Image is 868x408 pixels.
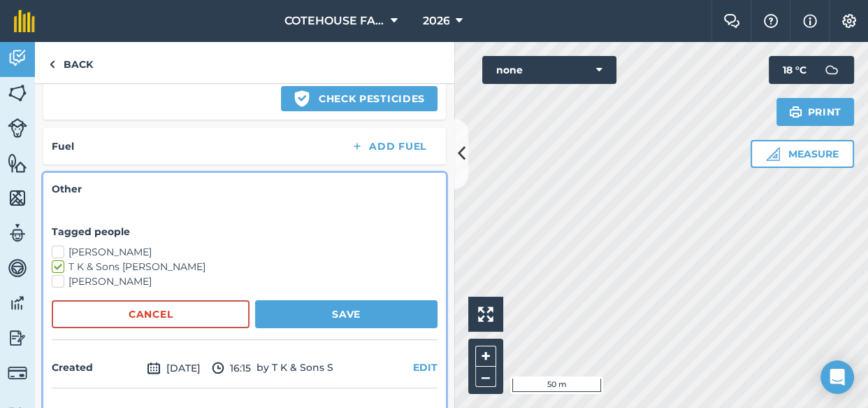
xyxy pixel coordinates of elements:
[8,83,27,104] img: svg+xml;base64,PHN2ZyB4bWxucz0iaHR0cDovL3d3dy53My5vcmcvMjAwMC9zdmciIHdpZHRoPSI1NiIgaGVpZ2h0PSI2MC...
[475,367,496,387] button: –
[803,13,817,29] img: svg+xml;base64,PHN2ZyB4bWxucz0iaHR0cDovL3d3dy53My5vcmcvMjAwMC9zdmciIHdpZHRoPSIxNyIgaGVpZ2h0PSIxNy...
[8,258,27,279] img: svg+xml;base64,PD94bWwgdmVyc2lvbj0iMS4wIiBlbmNvZGluZz0idXRmLTgiPz4KPCEtLSBHZW5lcmF0b3I6IEFkb2JlIE...
[340,136,437,156] button: Add Fuel
[284,13,385,29] span: COTEHOUSE FARM
[8,188,27,209] img: svg+xml;base64,PHN2ZyB4bWxucz0iaHR0cDovL3d3dy53My5vcmcvMjAwMC9zdmciIHdpZHRoPSI1NiIgaGVpZ2h0PSI2MC...
[52,181,437,197] h4: Other
[8,48,27,69] img: svg+xml;base64,PD94bWwgdmVyc2lvbj0iMS4wIiBlbmNvZGluZz0idXRmLTgiPz4KPCEtLSBHZW5lcmF0b3I6IEFkb2JlIE...
[8,118,27,138] img: svg+xml;base64,PD94bWwgdmVyc2lvbj0iMS4wIiBlbmNvZGluZz0idXRmLTgiPz4KPCEtLSBHZW5lcmF0b3I6IEFkb2JlIE...
[147,360,161,377] img: svg+xml;base64,PD94bWwgdmVyc2lvbj0iMS4wIiBlbmNvZGluZz0idXRmLTgiPz4KPCEtLSBHZW5lcmF0b3I6IEFkb2JlIE...
[783,56,806,84] span: 18 ° C
[766,147,780,161] img: Ruler icon
[14,10,35,32] img: fieldmargin Logo
[8,293,27,314] img: svg+xml;base64,PD94bWwgdmVyc2lvbj0iMS4wIiBlbmNvZGluZz0idXRmLTgiPz4KPCEtLSBHZW5lcmF0b3I6IEFkb2JlIE...
[478,307,493,322] img: Four arrows, one pointing top left, one top right, one bottom right and the last bottom left
[8,328,27,349] img: svg+xml;base64,PD94bWwgdmVyc2lvbj0iMS4wIiBlbmNvZGluZz0idXRmLTgiPz4KPCEtLSBHZW5lcmF0b3I6IEFkb2JlIE...
[820,360,854,394] div: Open Intercom Messenger
[818,56,846,84] img: svg+xml;base64,PD94bWwgdmVyc2lvbj0iMS4wIiBlbmNvZGluZz0idXRmLTgiPz4KPCEtLSBHZW5lcmF0b3I6IEFkb2JlIE...
[147,360,201,377] span: [DATE]
[475,346,496,367] button: +
[789,104,802,120] img: svg+xml;base64,PHN2ZyB4bWxucz0iaHR0cDovL3d3dy53My5vcmcvMjAwMC9zdmciIHdpZHRoPSIxOSIgaGVpZ2h0PSIyNC...
[776,98,855,126] button: Print
[52,300,249,328] button: Cancel
[52,360,141,375] h4: Created
[281,86,437,111] button: Check pesticides
[762,14,779,28] img: A question mark icon
[35,42,107,83] a: Back
[52,260,437,274] label: T K & Sons [PERSON_NAME]
[52,274,437,289] label: [PERSON_NAME]
[8,153,27,174] img: svg+xml;base64,PHN2ZyB4bWxucz0iaHR0cDovL3d3dy53My5vcmcvMjAwMC9zdmciIHdpZHRoPSI1NiIgaGVpZ2h0PSI2MC...
[52,139,74,154] h4: Fuel
[52,224,437,239] h4: Tagged people
[52,349,437,388] div: by T K & Sons S
[422,13,449,29] span: 2026
[751,140,854,168] button: Measure
[255,300,437,328] button: Save
[841,14,858,28] img: A cog icon
[8,223,27,244] img: svg+xml;base64,PD94bWwgdmVyc2lvbj0iMS4wIiBlbmNvZGluZz0idXRmLTgiPz4KPCEtLSBHZW5lcmF0b3I6IEFkb2JlIE...
[8,363,27,383] img: svg+xml;base64,PD94bWwgdmVyc2lvbj0iMS4wIiBlbmNvZGluZz0idXRmLTgiPz4KPCEtLSBHZW5lcmF0b3I6IEFkb2JlIE...
[52,245,437,260] label: [PERSON_NAME]
[212,360,251,377] span: 16:15
[49,56,55,73] img: svg+xml;base64,PHN2ZyB4bWxucz0iaHR0cDovL3d3dy53My5vcmcvMjAwMC9zdmciIHdpZHRoPSI5IiBoZWlnaHQ9IjI0Ii...
[482,56,616,84] button: none
[212,360,224,377] img: svg+xml;base64,PD94bWwgdmVyc2lvbj0iMS4wIiBlbmNvZGluZz0idXRmLTgiPz4KPCEtLSBHZW5lcmF0b3I6IEFkb2JlIE...
[413,360,437,375] button: EDIT
[769,56,854,84] button: 18 °C
[723,14,740,28] img: Two speech bubbles overlapping with the left bubble in the forefront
